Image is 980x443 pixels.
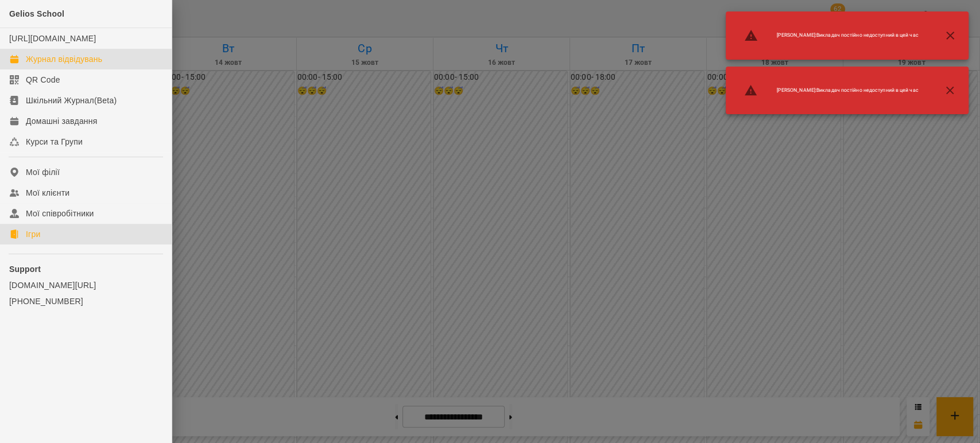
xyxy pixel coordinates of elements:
[9,9,64,18] span: Gelios School
[9,263,162,275] p: Support
[9,279,162,291] a: [DOMAIN_NAME][URL]
[26,95,117,106] div: Шкільний Журнал(Beta)
[26,166,60,178] div: Мої філії
[26,208,94,219] div: Мої співробітники
[26,228,40,240] div: Ігри
[26,74,60,86] div: QR Code
[26,136,83,147] div: Курси та Групи
[735,24,927,47] li: [PERSON_NAME] : Викладач постійно недоступний в цей час
[26,187,69,199] div: Мої клієнти
[735,79,927,102] li: [PERSON_NAME] : Викладач постійно недоступний в цей час
[26,53,102,65] div: Журнал відвідувань
[9,34,96,43] a: [URL][DOMAIN_NAME]
[26,115,97,127] div: Домашні завдання
[9,296,162,307] a: [PHONE_NUMBER]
